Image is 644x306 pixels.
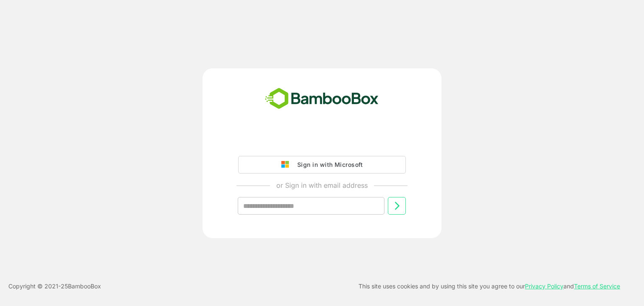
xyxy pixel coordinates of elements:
[281,161,293,169] img: google
[276,180,368,190] p: or Sign in with email address
[574,283,620,290] a: Terms of Service
[260,85,383,113] img: bamboobox
[238,156,406,174] button: Sign in with Microsoft
[358,281,620,291] p: This site uses cookies and by using this site you agree to our and
[8,281,101,291] p: Copyright © 2021- 25 BambooBox
[293,159,363,170] div: Sign in with Microsoft
[525,283,563,290] a: Privacy Policy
